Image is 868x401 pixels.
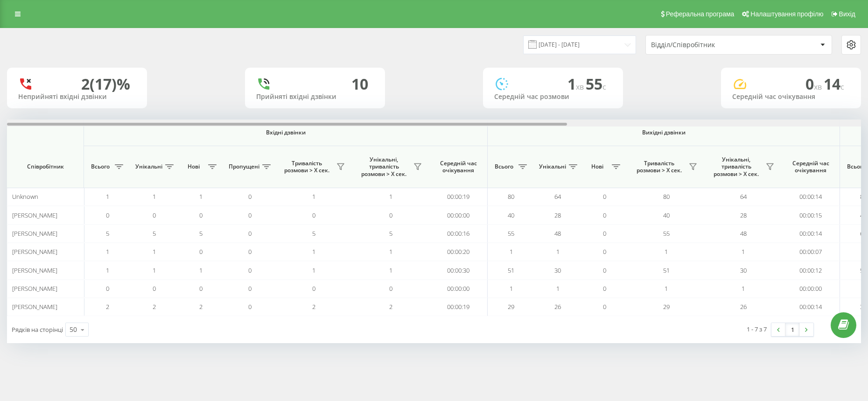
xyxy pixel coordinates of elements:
[429,243,488,261] td: 00:00:20
[256,93,374,101] div: Прийняті вхідні дзвінки
[15,163,76,170] span: Співробітник
[860,266,867,274] span: 56
[12,211,57,219] span: [PERSON_NAME]
[567,74,586,94] span: 1
[229,163,259,170] span: Пропущені
[429,225,488,243] td: 00:00:16
[106,211,109,219] span: 0
[312,229,315,238] span: 5
[12,284,57,293] span: [PERSON_NAME]
[554,229,561,238] span: 48
[845,163,868,170] span: Всього
[389,192,392,201] span: 1
[740,266,747,274] span: 30
[782,261,840,279] td: 00:00:12
[12,229,57,238] span: [PERSON_NAME]
[248,266,252,274] span: 0
[429,298,488,316] td: 00:00:19
[665,284,668,293] span: 1
[732,93,850,101] div: Середній час очікування
[824,74,844,94] span: 14
[747,324,767,334] div: 1 - 7 з 7
[12,247,57,256] span: [PERSON_NAME]
[199,303,203,311] span: 2
[740,192,747,201] span: 64
[839,10,855,18] span: Вихід
[280,160,334,174] span: Тривалість розмови > Х сек.
[429,261,488,279] td: 00:00:30
[602,82,606,92] span: c
[389,229,392,238] span: 5
[106,247,109,256] span: 1
[663,303,670,311] span: 29
[508,192,514,201] span: 80
[586,74,606,94] span: 55
[89,163,112,170] span: Всього
[586,163,609,170] span: Нові
[603,303,606,311] span: 0
[153,211,156,219] span: 0
[603,266,606,274] span: 0
[389,266,392,274] span: 1
[554,192,561,201] span: 64
[429,188,488,206] td: 00:00:19
[782,206,840,224] td: 00:00:15
[312,211,315,219] span: 0
[603,284,606,293] span: 0
[665,247,668,256] span: 1
[860,303,867,311] span: 33
[12,266,57,274] span: [PERSON_NAME]
[603,211,606,219] span: 0
[742,284,745,293] span: 1
[840,82,844,92] span: c
[389,284,392,293] span: 0
[357,156,411,178] span: Унікальні, тривалість розмови > Х сек.
[789,160,833,174] span: Середній час очікування
[153,247,156,256] span: 1
[312,284,315,293] span: 0
[106,303,109,311] span: 2
[436,160,480,174] span: Середній час очікування
[632,160,686,174] span: Тривалість розмови > Х сек.
[805,74,824,94] span: 0
[709,156,763,178] span: Унікальні, тривалість розмови > Х сек.
[199,192,203,201] span: 1
[199,229,203,238] span: 5
[782,188,840,206] td: 00:00:14
[508,229,514,238] span: 55
[510,129,818,136] span: Вихідні дзвінки
[106,284,109,293] span: 0
[554,303,561,311] span: 26
[782,243,840,261] td: 00:00:07
[389,247,392,256] span: 1
[199,284,203,293] span: 0
[81,75,130,93] div: 2 (17)%
[153,284,156,293] span: 0
[351,75,368,93] div: 10
[312,266,315,274] span: 1
[106,266,109,274] span: 1
[135,163,162,170] span: Унікальні
[312,192,315,201] span: 1
[663,211,670,219] span: 40
[666,10,735,18] span: Реферальна програма
[740,211,747,219] span: 28
[492,163,516,170] span: Всього
[814,82,824,92] span: хв
[153,266,156,274] span: 1
[108,129,463,136] span: Вхідні дзвінки
[389,303,392,311] span: 2
[12,303,57,311] span: [PERSON_NAME]
[554,211,561,219] span: 28
[603,192,606,201] span: 0
[603,229,606,238] span: 0
[663,266,670,274] span: 51
[556,284,560,293] span: 1
[70,325,77,334] div: 50
[860,229,867,238] span: 60
[510,247,513,256] span: 1
[742,247,745,256] span: 1
[576,82,586,92] span: хв
[860,211,867,219] span: 41
[510,284,513,293] span: 1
